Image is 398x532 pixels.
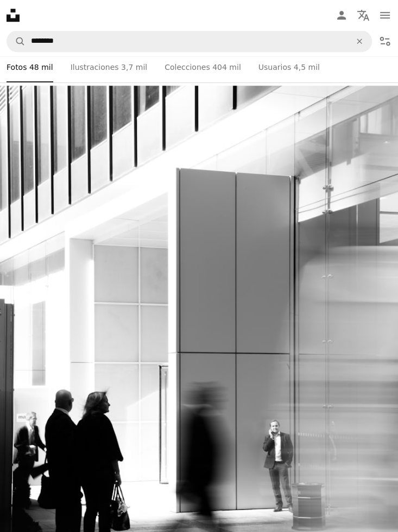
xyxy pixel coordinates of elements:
a: Ilustraciones 3,7 mil [71,52,148,82]
button: Buscar en Unsplash [7,31,26,51]
button: Borrar [348,31,371,51]
form: Encuentra imágenes en todo el sitio [7,30,372,52]
a: Iniciar sesión / Registrarse [331,4,352,26]
a: Colecciones 404 mil [165,52,241,82]
button: Filtros [374,30,396,52]
span: 3,7 mil [121,61,147,73]
button: Idioma [352,4,374,26]
a: Inicio — Unsplash [7,9,20,22]
span: 4,5 mil [294,61,320,73]
button: Menú [374,4,396,26]
a: Usuarios 4,5 mil [258,52,320,82]
span: 404 mil [212,61,241,73]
